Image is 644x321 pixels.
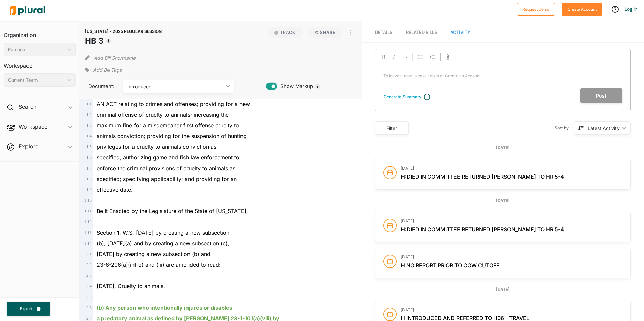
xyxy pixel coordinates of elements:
[97,165,235,172] span: enforce the criminal provisions of cruelty to animals as
[86,305,92,310] span: 2 . 6
[555,125,574,131] span: Sort by
[517,3,555,16] button: Request Demo
[93,67,122,73] span: Add Bill Tags
[86,155,92,160] span: 1 . 6
[127,83,223,90] div: Introduced
[84,241,92,246] span: 1 . 14
[86,134,92,138] span: 1 . 4
[450,30,470,35] span: Activity
[86,295,92,299] span: 2 . 5
[625,6,637,12] a: Log In
[588,125,620,132] div: Latest Activity
[97,154,239,161] span: specified; authorizing game and fish law enforcement to
[97,176,237,182] span: specified; specifying applicability; and providing for an
[401,166,622,171] h3: [DATE]
[86,262,92,267] span: 2 . 2
[97,304,232,311] ins: (b) Any person who intentionally injures or disables
[401,262,499,269] span: H No report prior to CoW Cutoff
[97,251,210,257] span: [DATE] by creating a new subsection (b) and
[86,273,92,278] span: 2 . 3
[580,88,622,103] button: Post
[97,208,248,214] span: Be It Enacted by the Legislature of the State of [US_STATE]:
[97,229,229,236] span: Section 1. W.S. [DATE] by creating a new subsection
[84,230,92,235] span: 1 . 13
[375,145,631,151] div: [DATE]
[84,198,92,203] span: 1 . 10
[97,122,239,129] span: maximum fine for a misdemeanor first offense cruelty to
[85,65,122,75] div: Add tags
[86,187,92,192] span: 1 . 9
[85,83,115,90] span: Document:
[375,30,392,35] span: Details
[406,23,437,42] a: RELATED BILLS
[86,144,92,149] span: 1 . 5
[86,177,92,181] span: 1 . 8
[308,27,342,38] button: Share
[85,29,162,34] span: [US_STATE] - 2025 REGULAR SESSION
[8,46,65,53] div: Personal
[450,23,470,42] a: Activity
[562,5,602,12] a: Create Account
[86,284,92,288] span: 2 . 4
[19,103,36,110] h2: Search
[379,125,404,132] div: Filter
[277,83,313,90] span: Show Markup
[97,111,229,118] span: criminal offense of cruelty to animals; increasing the
[315,83,321,89] div: Tooltip anchor
[86,316,92,321] span: 2 . 7
[97,186,133,193] span: effective date.
[401,173,564,180] span: H:Died in Committee Returned [PERSON_NAME] to HR 5-4
[94,52,136,63] button: Add Bill Shortname
[4,25,76,40] h3: Organization
[305,27,345,38] button: Share
[86,166,92,171] span: 1 . 7
[86,102,92,106] span: 1 . 1
[15,306,37,312] span: Export
[8,77,65,84] div: Current Team
[86,252,92,256] span: 2 . 1
[517,5,555,12] a: Request Demo
[4,56,76,71] h3: Workspace
[384,94,421,100] div: Generate Summary
[401,226,564,233] span: H:Died in Committee Returned [PERSON_NAME] to HR 5-4
[401,255,622,259] h3: [DATE]
[382,93,423,100] button: Generate Summary
[7,302,50,316] button: Export
[97,240,229,247] span: (b), [DATE](a) and by creating a new subsection (c),
[375,286,631,293] div: [DATE]
[97,143,216,150] span: privileges for a cruelty to animals conviction as
[105,38,111,44] div: Tooltip anchor
[401,219,622,223] h3: [DATE]
[84,209,92,213] span: 1 . 11
[86,112,92,117] span: 1 . 2
[97,283,165,290] span: [DATE]. Cruelty to animals.
[562,3,602,16] button: Create Account
[406,29,437,36] div: RELATED BILLS
[97,261,221,268] span: 23-6-206(a)(intro) and (iii) are amended to read:
[401,308,622,312] h3: [DATE]
[97,101,250,107] span: AN ACT relating to crimes and offenses; providing for a new
[268,27,303,38] button: Track
[97,133,247,139] span: animals conviction; providing for the suspension of hunting
[375,23,392,42] a: Details
[86,123,92,128] span: 1 . 3
[375,198,631,204] div: [DATE]
[84,219,92,224] span: 1 . 12
[85,35,162,47] h1: HB 3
